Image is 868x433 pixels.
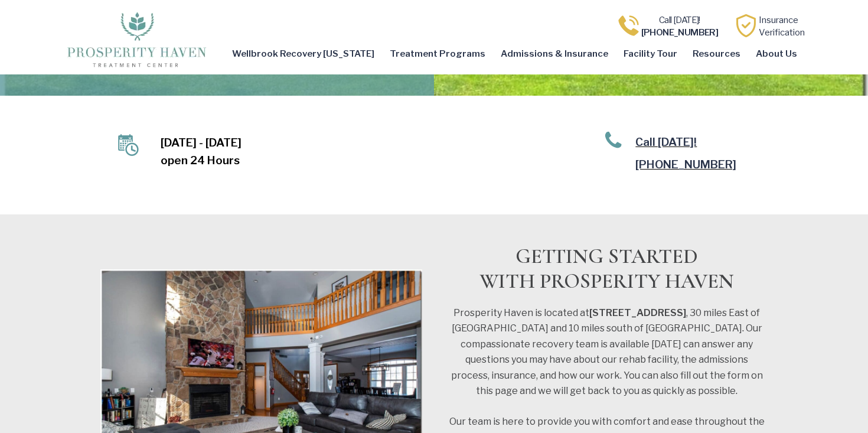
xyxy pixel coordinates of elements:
[224,40,382,67] a: Wellbrook Recovery [US_STATE]
[641,15,719,37] a: Call [DATE]![PHONE_NUMBER]
[382,40,493,67] a: Treatment Programs
[685,40,748,67] a: Resources
[446,244,768,294] h3: Getting Started with Prosperity Haven
[616,40,685,67] a: Facility Tour
[759,15,805,37] a: InsuranceVerification
[493,40,616,67] a: Admissions & Insurance
[641,27,719,38] b: [PHONE_NUMBER]
[589,307,686,318] strong: [STREET_ADDRESS]
[748,40,805,67] a: About Us
[63,9,210,68] img: The logo for Prosperity Haven Addiction Recovery Center.
[735,14,758,37] img: Learn how Prosperity Haven, a verified substance abuse center can help you overcome your addiction
[446,305,768,399] p: Prosperity Haven is located at , 30 miles East of [GEOGRAPHIC_DATA] and 10 miles south of [GEOGRA...
[617,14,640,37] img: Call one of Prosperity Haven's dedicated counselors today so we can help you overcome addiction
[161,134,419,170] p: [DATE] - [DATE] open 24 Hours
[118,134,139,156] img: Calendar icon
[605,131,622,148] img: A blue telephone icon
[635,135,736,171] a: Call [DATE]![PHONE_NUMBER]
